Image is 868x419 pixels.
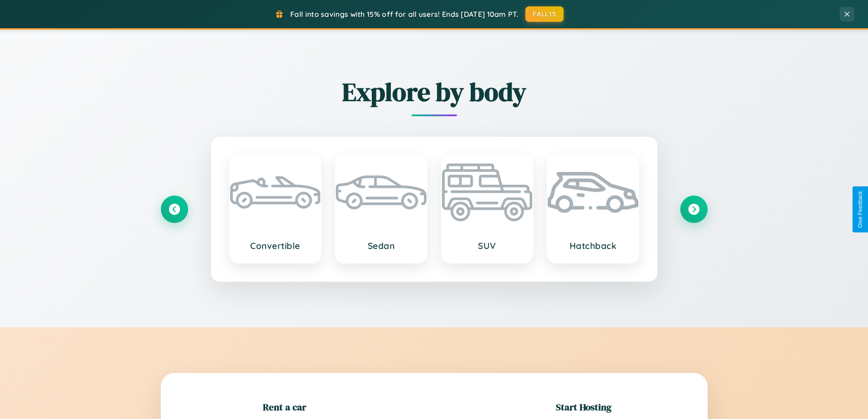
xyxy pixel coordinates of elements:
[557,240,629,251] h3: Hatchback
[556,400,611,414] h2: Start Hosting
[451,240,524,251] h3: SUV
[525,6,564,22] button: FALL15
[345,240,417,251] h3: Sedan
[290,10,519,19] span: Fall into savings with 15% off for all users! Ends [DATE] 10am PT.
[857,191,863,228] div: Give Feedback
[161,74,708,109] h2: Explore by body
[263,400,306,414] h2: Rent a car
[239,240,312,251] h3: Convertible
